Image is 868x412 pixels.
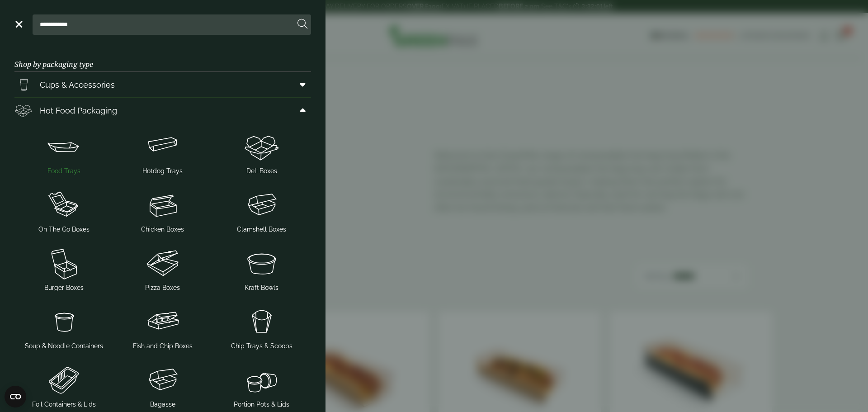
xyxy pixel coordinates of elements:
a: Food Trays [18,127,110,178]
img: OnTheGo_boxes.svg [18,187,110,223]
a: Deli Boxes [216,127,307,178]
span: Deli Boxes [246,166,277,176]
a: Foil Containers & Lids [18,360,110,411]
a: Cups & Accessories [14,72,311,97]
span: Foil Containers & Lids [32,400,96,409]
img: SoupNsalad_bowls.svg [216,245,307,281]
img: Clamshell_box.svg [117,362,209,398]
span: Chip Trays & Scoops [231,341,292,351]
span: Food Trays [47,166,80,176]
span: Soup & Noodle Containers [25,341,103,351]
img: Burger_box.svg [18,245,110,281]
span: Portion Pots & Lids [234,400,289,409]
span: Fish and Chip Boxes [133,341,193,351]
a: Chicken Boxes [117,185,209,236]
img: PintNhalf_cup.svg [14,76,33,94]
span: Burger Boxes [44,283,84,293]
span: Pizza Boxes [145,283,180,293]
a: Portion Pots & Lids [216,360,307,411]
a: Hotdog Trays [117,127,209,178]
a: Kraft Bowls [216,243,307,294]
a: Chip Trays & Scoops [216,302,307,353]
h3: Shop by packaging type [14,46,311,72]
img: PortionPots.svg [216,362,307,398]
span: Hotdog Trays [142,166,183,176]
img: Pizza_boxes.svg [117,245,209,281]
img: SoupNoodle_container.svg [18,303,110,340]
a: Clamshell Boxes [216,185,307,236]
img: Chip_tray.svg [216,303,307,340]
a: Hot Food Packaging [14,98,311,123]
img: Hotdog_tray.svg [117,128,209,165]
img: FishNchip_box.svg [117,303,209,340]
a: On The Go Boxes [18,185,110,236]
span: On The Go Boxes [38,225,90,234]
a: Soup & Noodle Containers [18,302,110,353]
img: Clamshell_box.svg [216,187,307,223]
img: Foil_container.svg [18,362,110,398]
a: Burger Boxes [18,243,110,294]
a: Fish and Chip Boxes [117,302,209,353]
button: Open CMP widget [5,386,26,407]
img: Chicken_box-1.svg [117,187,209,223]
span: Chicken Boxes [141,225,184,234]
img: Deli_box.svg [14,101,33,119]
span: Hot Food Packaging [40,104,117,117]
span: Clamshell Boxes [237,225,286,234]
span: Cups & Accessories [40,79,115,91]
a: Pizza Boxes [117,243,209,294]
img: Food_tray.svg [18,128,110,165]
span: Bagasse [150,400,175,409]
a: Bagasse [117,360,209,411]
span: Kraft Bowls [245,283,278,293]
img: Deli_box.svg [216,128,307,165]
